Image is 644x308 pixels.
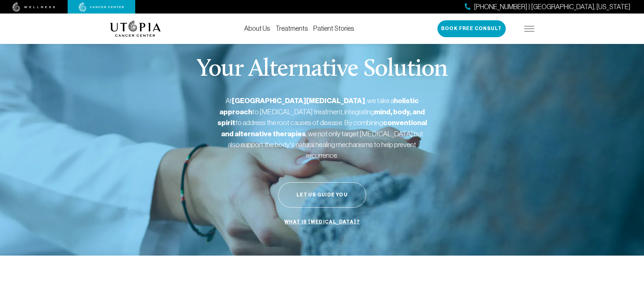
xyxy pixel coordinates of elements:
[474,2,630,12] span: [PHONE_NUMBER] | [GEOGRAPHIC_DATA], [US_STATE]
[217,95,427,161] p: At , we take a to [MEDICAL_DATA] treatment, integrating to address the root causes of disease. By...
[221,118,427,138] strong: conventional and alternative therapies
[13,2,55,12] img: wellness
[465,2,630,12] a: [PHONE_NUMBER] | [GEOGRAPHIC_DATA], [US_STATE]
[110,21,161,37] img: logo
[313,25,354,32] a: Patient Stories
[437,20,506,37] button: Book Free Consult
[278,182,366,208] button: Let Us Guide You
[219,96,419,116] strong: holistic approach
[79,2,124,12] img: cancer center
[524,26,534,31] img: icon-hamburger
[196,57,448,82] p: Your Alternative Solution
[232,96,365,105] strong: [GEOGRAPHIC_DATA][MEDICAL_DATA]
[283,216,361,229] a: What is [MEDICAL_DATA]?
[244,25,270,32] a: About Us
[276,25,308,32] a: Treatments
